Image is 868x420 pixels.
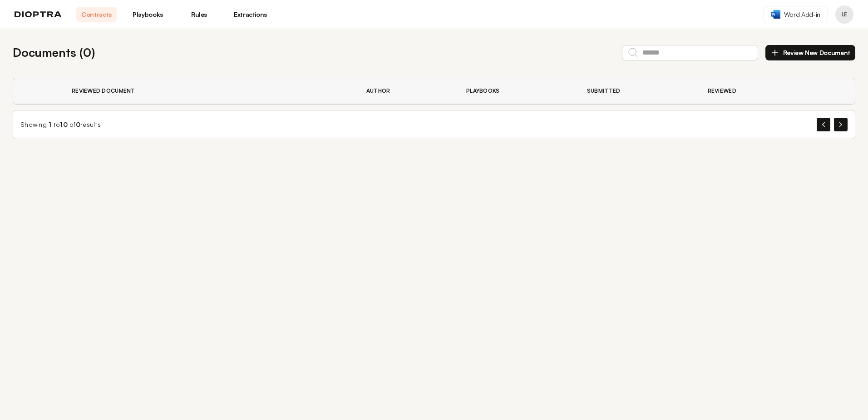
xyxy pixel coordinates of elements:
th: Playbooks [455,78,576,104]
button: Next [834,118,848,131]
img: word [771,10,780,19]
span: 1 [49,120,51,128]
a: Playbooks [128,7,168,22]
span: 0 [76,120,80,128]
button: Previous [817,118,830,131]
span: 10 [60,120,68,128]
a: Rules [179,7,219,22]
a: Word Add-in [764,6,828,23]
div: Showing to of results [20,120,101,129]
a: Extractions [230,7,271,22]
span: Word Add-in [784,10,820,19]
th: Reviewed [697,78,807,104]
img: logo [15,11,62,18]
th: Submitted [576,78,697,104]
button: Review New Document [765,45,855,60]
th: Author [355,78,455,104]
a: Contracts [76,7,117,22]
button: Profile menu [835,5,853,24]
h2: Documents ( 0 ) [13,44,95,61]
th: Reviewed Document [61,78,355,104]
